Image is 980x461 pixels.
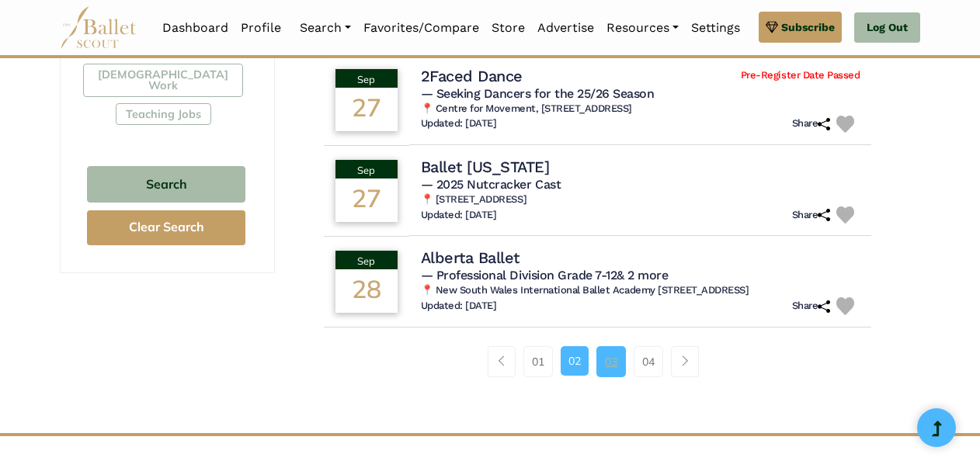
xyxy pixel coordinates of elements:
[335,179,398,222] div: 27
[421,300,497,313] h6: Updated: [DATE]
[294,12,357,44] a: Search
[421,284,860,297] h6: 📍 New South Wales International Ballet Academy [STREET_ADDRESS]
[766,19,778,36] img: gem.svg
[561,346,589,376] a: 02
[523,346,553,377] a: 01
[335,269,398,313] div: 28
[421,157,550,177] h4: Ballet [US_STATE]
[421,86,655,101] span: — Seeking Dancers for the 25/26 Season
[617,268,668,282] a: & 2 more
[335,160,398,179] div: Sep
[759,12,842,43] a: Subscribe
[634,346,663,377] a: 04
[421,248,520,268] h4: Alberta Ballet
[685,12,746,44] a: Settings
[792,117,831,130] h6: Share
[792,300,831,313] h6: Share
[596,346,626,377] a: 03
[485,12,531,44] a: Store
[854,12,920,43] a: Log Out
[741,69,860,82] span: Pre-Register Date Passed
[87,210,245,245] button: Clear Search
[421,268,669,282] span: — Professional Division Grade 7-12
[421,177,561,192] span: — 2025 Nutcracker Cast
[531,12,600,44] a: Advertise
[421,117,497,130] h6: Updated: [DATE]
[792,209,831,222] h6: Share
[781,19,835,36] span: Subscribe
[357,12,485,44] a: Favorites/Compare
[421,209,497,222] h6: Updated: [DATE]
[87,166,245,203] button: Search
[335,69,398,88] div: Sep
[335,88,398,131] div: 27
[335,251,398,269] div: Sep
[421,193,860,206] h6: 📍 [STREET_ADDRESS]
[421,102,860,116] h6: 📍 Centre for Movement, [STREET_ADDRESS]
[488,346,707,377] nav: Page navigation example
[156,12,235,44] a: Dashboard
[235,12,287,44] a: Profile
[600,12,685,44] a: Resources
[421,66,523,86] h4: 2Faced Dance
